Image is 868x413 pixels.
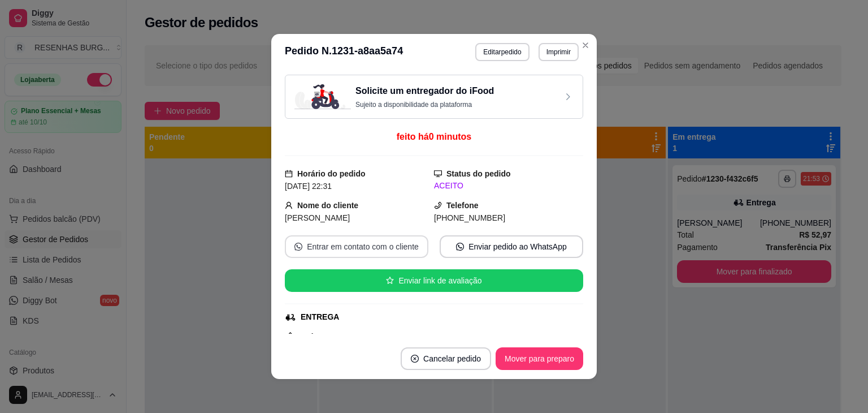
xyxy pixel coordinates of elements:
button: whats-appEnviar pedido ao WhatsApp [440,235,583,258]
span: whats-app [294,243,302,251]
img: delivery-image [294,84,351,109]
button: whats-appEntrar em contato com o cliente [285,235,428,258]
strong: Telefone [446,201,479,210]
strong: Status do pedido [446,169,511,178]
span: pushpin [285,332,294,341]
button: Close [576,36,594,54]
p: Sujeito a disponibilidade da plataforma [355,100,494,109]
span: [DATE] 22:31 [285,182,332,191]
div: ENTREGA [301,311,339,323]
span: phone [434,201,442,209]
span: calendar [285,170,293,178]
span: [PHONE_NUMBER] [434,213,505,222]
h3: Solicite um entregador do iFood [355,84,494,98]
button: starEnviar link de avaliação [285,269,583,292]
strong: Nome do cliente [297,201,358,210]
strong: Endereço [298,332,335,341]
div: ACEITO [434,180,583,192]
span: star [386,277,394,285]
span: [PERSON_NAME] [285,213,350,222]
span: desktop [434,170,442,178]
h3: Pedido N. 1231-a8aa5a74 [285,43,403,61]
button: close-circleCancelar pedido [401,347,491,370]
strong: Horário do pedido [297,169,366,178]
span: feito há 0 minutos [397,132,471,141]
button: Mover para preparo [496,347,583,370]
button: Imprimir [539,43,579,61]
span: close-circle [411,355,419,363]
button: Editarpedido [475,43,529,61]
span: user [285,201,293,209]
span: whats-app [456,243,464,251]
